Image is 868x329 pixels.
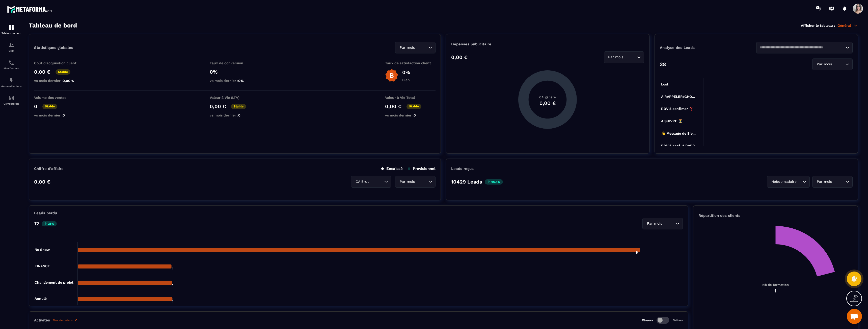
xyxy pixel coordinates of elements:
a: automationsautomationsAutomatisations [1,74,21,91]
p: 12 [34,221,39,227]
p: Volume des ventes [34,96,85,100]
p: 0% [210,69,260,75]
h3: Tableau de bord [29,22,77,29]
img: automations [8,77,14,83]
p: Coût d'acquisition client [34,61,85,65]
input: Search for option [370,179,383,185]
span: 0,00 € [63,79,74,83]
p: 0,00 € [34,69,50,75]
p: Planificateur [1,67,21,70]
span: 0 [63,113,65,117]
p: 10429 Leads [451,179,482,185]
p: 46.4% [485,179,503,185]
p: Valeur à Vie Total [385,96,436,100]
div: Search for option [642,218,683,229]
input: Search for option [625,54,636,60]
span: 0% [238,79,244,83]
p: Setters [673,319,683,322]
p: vs mois dernier : [385,113,436,117]
div: Search for option [812,176,853,188]
p: 0,00 € [385,103,401,109]
a: formationformationTableau de bord [1,21,21,38]
p: Tableau de bord [1,32,21,35]
tspan: A SUIVRE ⏳ [661,119,683,123]
p: Stable [42,104,57,109]
p: 0,00 € [34,179,50,185]
p: Leads reçus [451,166,474,171]
p: 25% [42,221,57,226]
p: CRM [1,49,21,52]
p: vs mois dernier : [34,113,85,117]
p: 0% [402,69,410,75]
span: Par mois [816,62,833,67]
p: Stable [406,104,421,109]
img: scheduler [8,60,14,66]
span: 0 [414,113,416,117]
input: Search for option [833,62,844,67]
p: Chiffre d’affaire [34,166,64,171]
div: Search for option [351,176,391,188]
span: 0 [238,113,240,117]
p: Stable [56,69,70,75]
span: Par mois [646,221,663,226]
input: Search for option [663,221,674,226]
img: b-badge-o.b3b20ee6.svg [385,69,398,82]
p: Statistiques globales [34,45,73,50]
p: Taux de satisfaction client [385,61,436,65]
tspan: RDV à conf. A RAPP... [661,144,697,148]
p: Comptabilité [1,102,21,105]
input: Search for option [416,179,427,185]
input: Search for option [833,179,844,185]
input: Search for option [759,45,844,50]
p: Automatisations [1,85,21,87]
p: 0,00 € [451,54,468,60]
div: Search for option [395,176,436,188]
tspan: FINANCE [35,264,50,268]
div: Search for option [812,58,853,70]
span: Par mois [607,54,625,60]
p: vs mois dernier : [210,79,260,83]
tspan: RDV à confimer ❓ [661,107,694,111]
tspan: Lost [661,82,668,86]
p: Taux de conversion [210,61,260,65]
p: Activités [34,318,50,322]
div: Search for option [604,51,644,63]
p: Dépenses publicitaire [451,42,644,46]
img: logo [7,5,52,14]
div: Search for option [767,176,810,188]
p: 0 [34,103,37,109]
input: Search for option [416,45,427,50]
tspan: 👋 Message de Bie... [661,131,696,136]
img: formation [8,24,14,31]
p: 0,00 € [210,103,226,109]
p: Closers [642,318,653,322]
p: Bien [402,78,410,82]
p: Analyse des Leads [660,45,756,50]
p: Afficher le tableau : [801,23,835,27]
span: Par mois [816,179,833,185]
p: vs mois dernier : [210,113,260,117]
span: CA Brut [354,179,370,185]
a: formationformationCRM [1,38,21,56]
img: narrow-up-right-o.6b7c60e2.svg [74,318,78,322]
p: vs mois dernier : [34,79,85,83]
a: schedulerschedulerPlanificateur [1,56,21,74]
tspan: Annulé [35,296,47,301]
tspan: A RAPPELER/GHO... [661,95,695,99]
p: Valeur à Vie (LTV) [210,96,260,100]
tspan: Changement de projet [35,280,73,285]
div: Search for option [756,42,853,53]
p: Général [837,23,858,28]
p: Prévisionnel [408,166,436,171]
a: Ouvrir le chat [847,309,862,324]
p: Leads perdu [34,211,57,215]
a: accountantaccountantComptabilité [1,91,21,109]
img: formation [8,42,14,48]
span: Par mois [398,45,416,50]
span: Par mois [398,179,416,185]
p: Stable [231,104,246,109]
tspan: No Show [35,248,50,252]
p: Répartition des clients [698,213,853,218]
a: Plus de détails [52,318,78,322]
input: Search for option [798,179,801,185]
